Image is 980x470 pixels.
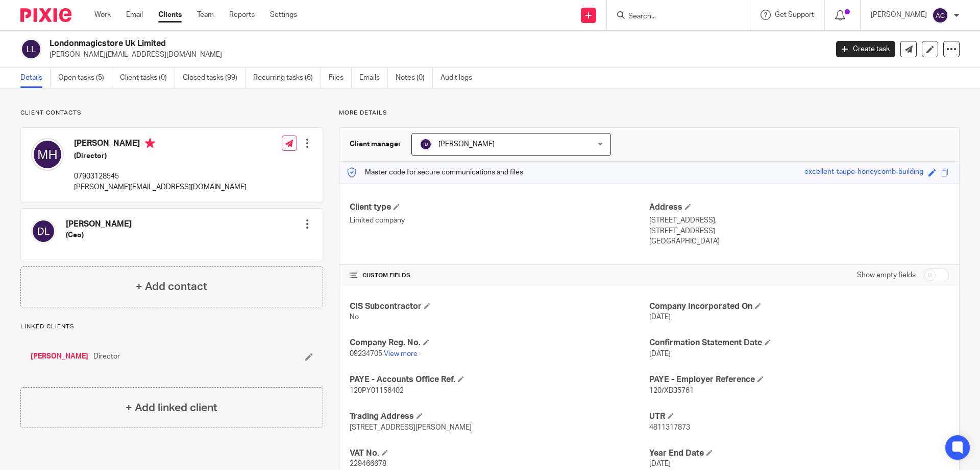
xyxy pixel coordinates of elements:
[350,448,649,459] h4: VAT No.
[871,10,927,20] p: [PERSON_NAME]
[857,270,916,280] label: Show empty fields
[31,138,64,171] img: svg%3E
[66,219,132,230] h4: [PERSON_NAME]
[66,230,132,240] h5: (Ceo)
[74,151,247,161] h5: (Director)
[20,38,42,60] img: svg%3E
[145,138,155,148] i: Primary
[649,460,671,467] span: [DATE]
[20,8,71,22] img: Pixie
[649,338,949,348] h4: Confirmation Statement Date
[136,279,207,295] h4: + Add contact
[31,219,56,243] img: svg%3E
[649,411,949,422] h4: UTR
[20,109,323,117] p: Client contacts
[649,314,671,321] span: [DATE]
[350,272,649,280] h4: CUSTOM FIELDS
[350,460,386,467] span: 229466678
[396,68,433,88] a: Notes (0)
[649,424,690,431] span: 4811317873
[649,374,949,385] h4: PAYE - Employer Reference
[932,7,948,24] img: svg%3E
[120,68,175,88] a: Client tasks (0)
[158,10,182,20] a: Clients
[359,68,388,88] a: Emails
[649,448,949,459] h4: Year End Date
[350,411,649,422] h4: Trading Address
[20,323,323,331] p: Linked clients
[94,10,111,20] a: Work
[229,10,255,20] a: Reports
[339,109,960,117] p: More details
[350,338,649,348] h4: Company Reg. No.
[350,350,382,357] span: 09234705
[93,351,120,362] span: Director
[31,351,88,362] a: [PERSON_NAME]
[440,68,480,88] a: Audit logs
[183,68,246,88] a: Closed tasks (99)
[438,141,495,148] span: [PERSON_NAME]
[350,301,649,312] h4: CIS Subcontractor
[775,11,814,18] span: Get Support
[74,138,247,151] h4: [PERSON_NAME]
[126,10,143,20] a: Email
[649,387,694,394] span: 120/XB35761
[197,10,214,20] a: Team
[384,350,418,357] a: View more
[804,167,923,178] div: excellent-taupe-honeycomb-building
[350,374,649,385] h4: PAYE - Accounts Office Ref.
[649,202,949,213] h4: Address
[649,226,949,236] p: [STREET_ADDRESS]
[126,400,217,416] h4: + Add linked client
[347,167,523,177] p: Master code for secure communications and files
[350,215,649,226] p: Limited company
[350,314,359,321] span: No
[350,202,649,213] h4: Client type
[253,68,321,88] a: Recurring tasks (6)
[74,171,247,182] p: 07903128545
[649,350,671,357] span: [DATE]
[649,301,949,312] h4: Company Incorporated On
[350,424,472,431] span: [STREET_ADDRESS][PERSON_NAME]
[58,68,112,88] a: Open tasks (5)
[649,236,949,247] p: [GEOGRAPHIC_DATA]
[270,10,297,20] a: Settings
[50,38,667,49] h2: Londonmagicstore Uk Limited
[836,41,895,57] a: Create task
[350,139,401,149] h3: Client manager
[20,68,51,88] a: Details
[329,68,352,88] a: Files
[50,50,821,60] p: [PERSON_NAME][EMAIL_ADDRESS][DOMAIN_NAME]
[74,182,247,192] p: [PERSON_NAME][EMAIL_ADDRESS][DOMAIN_NAME]
[420,138,432,150] img: svg%3E
[649,215,949,226] p: [STREET_ADDRESS],
[350,387,404,394] span: 120PY01156402
[627,12,719,21] input: Search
